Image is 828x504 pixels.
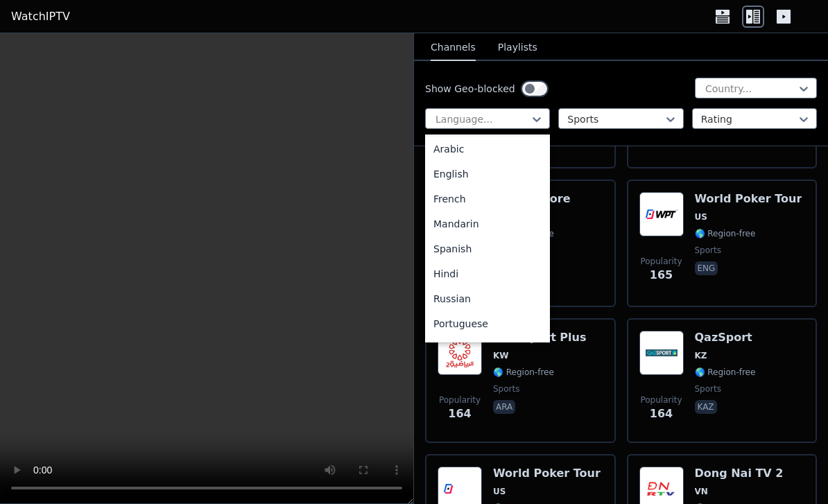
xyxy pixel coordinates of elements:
[448,406,471,422] span: 164
[695,192,802,206] h6: World Poker Tour
[425,336,550,361] div: Urdu
[493,467,601,480] h6: World Poker Tour
[493,228,554,239] span: 🌎 Region-free
[695,350,707,361] span: KZ
[639,331,684,375] img: QazSport
[425,137,550,162] div: Arabic
[438,331,482,375] img: KTV Sport Plus
[439,394,481,406] span: Popularity
[493,367,554,378] span: 🌎 Region-free
[695,211,707,223] span: US
[640,394,682,406] span: Popularity
[639,192,684,236] img: World Poker Tour
[493,383,519,394] span: sports
[650,406,673,422] span: 164
[493,400,515,414] p: ara
[493,350,509,361] span: KW
[11,8,70,25] a: WatchIPTV
[695,467,788,480] h6: Dong Nai TV 2
[431,35,476,61] button: Channels
[695,245,721,256] span: sports
[695,228,756,239] span: 🌎 Region-free
[425,82,515,96] label: Show Geo-blocked
[695,383,721,394] span: sports
[640,256,682,267] span: Popularity
[425,211,550,236] div: Mandarin
[650,267,673,284] span: 165
[425,186,550,211] div: French
[498,35,537,61] button: Playlists
[695,400,717,414] p: kaz
[425,311,550,336] div: Portuguese
[493,486,506,497] span: US
[425,286,550,311] div: Russian
[425,162,550,186] div: English
[425,261,550,286] div: Hindi
[695,331,756,345] h6: QazSport
[695,367,756,378] span: 🌎 Region-free
[425,236,550,261] div: Spanish
[695,486,708,497] span: VN
[695,261,718,275] p: eng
